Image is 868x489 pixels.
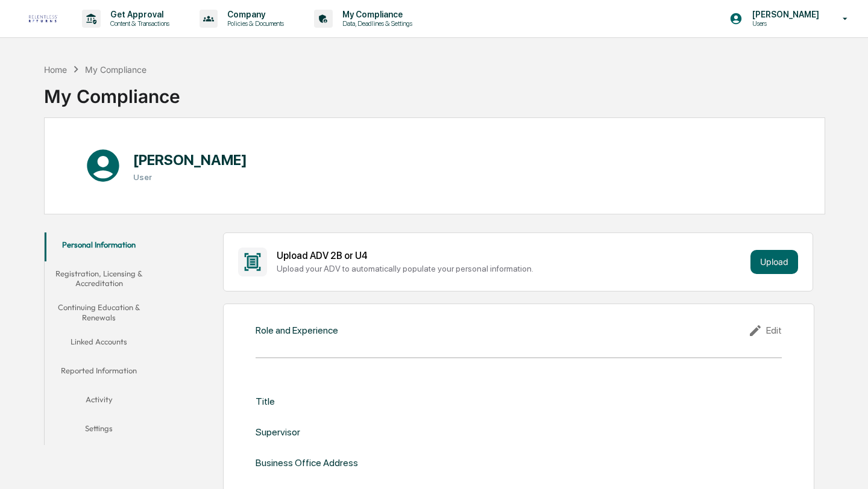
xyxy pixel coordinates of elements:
button: Linked Accounts [45,329,153,358]
button: Personal Information [45,232,153,261]
p: Policies & Documents [218,19,290,28]
p: Data, Deadlines & Settings [333,19,418,28]
p: Users [743,19,825,28]
img: logo [29,15,58,22]
button: Settings [45,416,153,445]
p: [PERSON_NAME] [743,10,825,19]
div: Role and Experience [256,325,338,336]
div: Edit [748,323,782,338]
div: secondary tabs example [45,232,153,445]
div: Title [256,396,275,407]
div: My Compliance [85,64,146,75]
p: My Compliance [333,10,418,19]
button: Reported Information [45,358,153,387]
div: Upload ADV 2B or U4 [277,250,746,261]
button: Continuing Education & Renewals [45,295,153,329]
button: Activity [45,387,153,416]
p: Company [218,10,290,19]
div: Home [44,64,67,75]
h3: User [133,172,247,182]
div: My Compliance [44,76,180,107]
div: Upload your ADV to automatically populate your personal information. [277,264,746,273]
p: Content & Transactions [101,19,175,28]
button: Registration, Licensing & Accreditation [45,261,153,296]
button: Upload [750,250,798,274]
div: Supervisor [256,426,300,438]
p: Get Approval [101,10,175,19]
h1: [PERSON_NAME] [133,151,247,169]
div: Business Office Address [256,457,358,469]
